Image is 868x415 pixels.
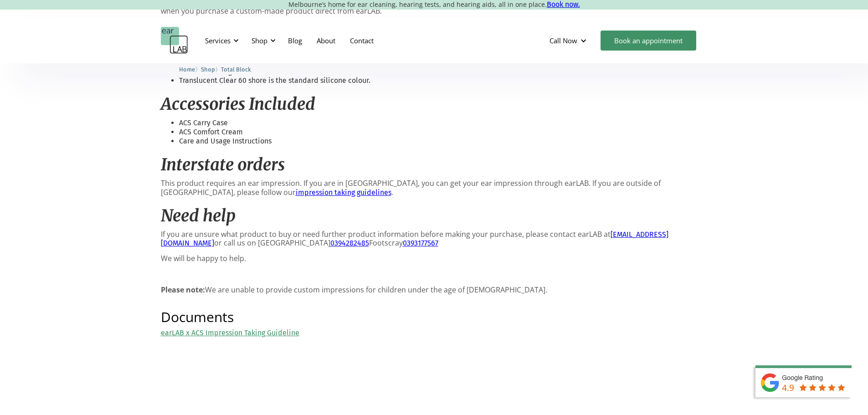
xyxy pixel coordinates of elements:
[161,328,299,337] a: earLAB x ACS Impression Taking Guideline
[161,230,668,247] a: [EMAIL_ADDRESS][DOMAIN_NAME]
[179,65,201,74] li: 〉
[161,230,708,247] p: If you are unsure what product to buy or need further product information before making your purc...
[161,310,708,324] h2: Documents
[296,188,391,197] a: impression taking guidelines
[281,27,309,54] a: Blog
[542,27,596,54] div: Call Now
[200,27,241,54] div: Services
[309,27,343,54] a: About
[161,179,708,196] p: This product requires an ear impression. If you are in [GEOGRAPHIC_DATA], you can get your ear im...
[205,36,231,45] div: Services
[179,66,195,73] span: Home
[179,128,708,137] li: ACS Comfort Cream
[252,36,267,45] div: Shop
[221,66,251,73] span: Total Block
[161,27,188,54] a: home
[179,118,708,128] li: ACS Carry Case
[161,285,205,295] strong: Please note:
[179,137,708,146] li: Care and Usage Instructions
[201,65,215,73] a: Shop
[179,65,195,73] a: Home
[201,66,215,73] span: Shop
[403,239,438,247] a: 0393177567
[161,205,236,226] em: Need help
[161,254,708,263] p: We will be happy to help.
[161,94,315,114] em: Accessories Included
[179,76,708,85] li: Translucent Clear 60 shore is the standard silicone colour.
[161,286,708,294] p: We are unable to provide custom impressions for children under the age of [DEMOGRAPHIC_DATA].
[601,31,696,51] a: Book an appointment
[343,27,381,54] a: Contact
[161,154,285,175] em: Interstate orders
[161,270,708,278] p: ‍
[550,36,577,45] div: Call Now
[221,65,251,73] a: Total Block
[330,239,369,247] a: 0394282485
[246,27,278,54] div: Shop
[201,65,221,74] li: 〉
